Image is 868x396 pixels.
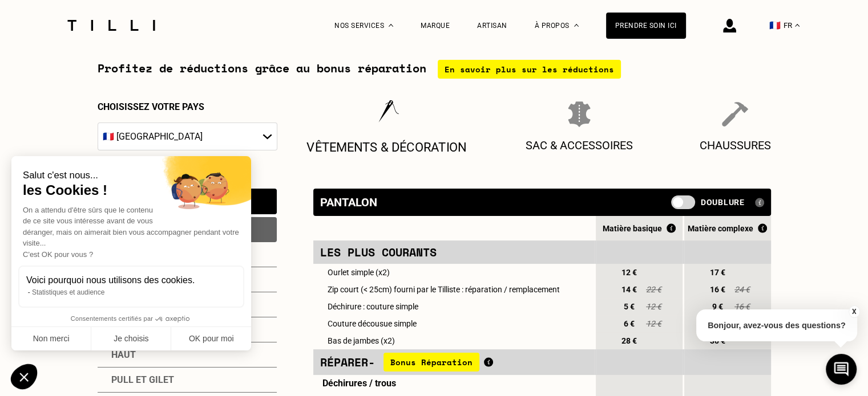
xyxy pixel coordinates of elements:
[574,24,579,27] img: Menu déroulant à propos
[708,285,728,294] span: 16 €
[722,101,748,127] img: Chaussures
[313,240,594,264] td: Les plus courants
[383,353,479,371] span: Bonus Réparation
[313,281,594,298] td: Zip court (< 25cm) fourni par le Tilliste : réparation / remplacement
[313,375,594,391] td: Déchirures / trous
[619,336,640,345] span: 28 €
[701,198,745,207] span: Doublure
[795,24,800,27] img: menu déroulant
[755,198,764,207] img: Qu'est ce qu'une doublure ?
[98,342,277,368] div: Haut
[98,368,277,393] div: Pull et gilet
[684,223,771,233] div: Matière complexe
[619,319,640,328] span: 6 €
[313,264,594,281] td: Ourlet simple (x2)
[848,305,859,318] button: X
[645,302,663,311] span: 12 €
[63,20,159,31] img: Logo du service de couturière Tilli
[98,101,277,112] p: Choisissez votre pays
[734,285,751,294] span: 24 €
[372,99,401,128] img: Vêtements & décoration
[619,302,640,311] span: 5 €
[313,315,594,332] td: Couture décousue simple
[723,19,736,32] img: icône connexion
[320,195,377,209] div: Pantalon
[320,353,587,371] div: Réparer -
[700,138,771,152] p: Chaussures
[758,223,767,233] img: Qu'est ce que le Bonus Réparation ?
[313,298,594,315] td: Déchirure : couture simple
[477,22,507,30] a: Artisan
[389,24,393,27] img: Menu déroulant
[606,13,686,39] a: Prendre soin ici
[313,332,594,349] td: Bas de jambes (x2)
[645,285,663,294] span: 22 €
[306,140,467,154] p: Vêtements & décoration
[596,223,683,233] div: Matière basique
[696,309,857,341] p: Bonjour, avez-vous des questions?
[438,60,621,79] div: En savoir plus sur les réductions
[526,138,633,152] p: Sac & Accessoires
[619,285,640,294] span: 14 €
[421,22,450,30] a: Marque
[645,319,663,328] span: 12 €
[769,20,781,31] span: 🇫🇷
[568,101,591,127] img: Sac & Accessoires
[667,223,676,233] img: Qu'est ce que le Bonus Réparation ?
[98,60,771,79] div: Profitez de réductions grâce au bonus réparation
[708,268,728,277] span: 17 €
[619,268,640,277] span: 12 €
[484,357,493,367] img: Qu'est ce que le Bonus Réparation ?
